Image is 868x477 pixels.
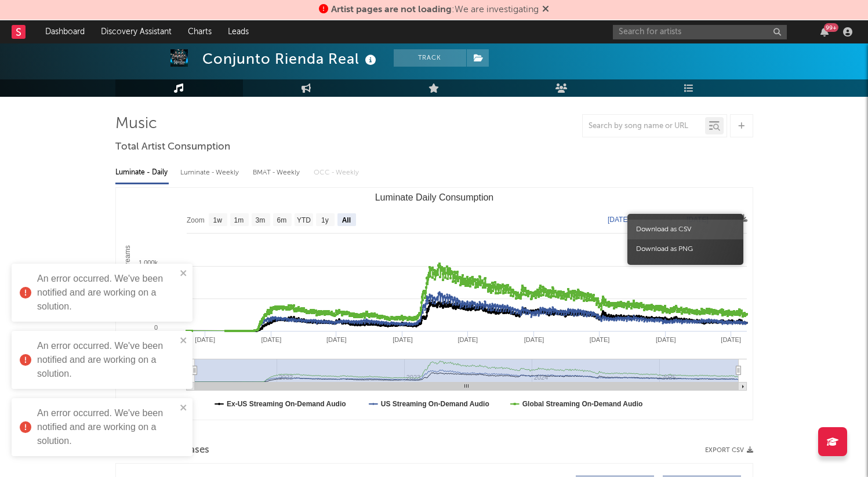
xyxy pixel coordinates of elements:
[394,49,466,67] button: Track
[187,216,205,224] text: Zoom
[331,5,452,14] span: Artist pages are not loading
[180,268,188,279] button: close
[583,122,705,131] input: Search by song name or URL
[227,400,346,408] text: Ex-US Streaming On-Demand Audio
[261,336,281,343] text: [DATE]
[457,336,478,343] text: [DATE]
[393,336,413,343] text: [DATE]
[331,5,539,14] span: : We are investigating
[820,27,829,37] button: 99+
[37,339,176,381] div: An error occurred. We've been notified and are working on a solution.
[342,216,350,224] text: All
[37,272,176,314] div: An error occurred. We've been notified and are working on a solution.
[589,336,609,343] text: [DATE]
[321,216,329,224] text: 1y
[608,216,630,224] text: [DATE]
[220,20,257,43] a: Leads
[180,163,241,183] div: Luminate - Weekly
[253,163,302,183] div: BMAT - Weekly
[115,163,169,183] div: Luminate - Daily
[721,336,741,343] text: [DATE]
[195,336,215,343] text: [DATE]
[627,239,743,259] span: Download as PNG
[705,447,753,454] button: Export CSV
[37,406,176,448] div: An error occurred. We've been notified and are working on a solution.
[116,188,753,420] svg: Luminate Daily Consumption
[326,336,346,343] text: [DATE]
[180,403,188,414] button: close
[296,216,310,224] text: YTD
[824,23,838,32] div: 99 +
[524,336,544,343] text: [DATE]
[380,400,489,408] text: US Streaming On-Demand Audio
[542,5,549,14] span: Dismiss
[255,216,265,224] text: 3m
[180,336,188,347] button: close
[93,20,180,43] a: Discovery Assistant
[277,216,286,224] text: 6m
[115,140,230,154] span: Total Artist Consumption
[234,216,244,224] text: 1m
[37,20,93,43] a: Dashboard
[202,49,379,68] div: Conjunto Rienda Real
[613,25,787,39] input: Search for artists
[213,216,222,224] text: 1w
[180,20,220,43] a: Charts
[627,220,743,239] span: Download as CSV
[375,192,493,202] text: Luminate Daily Consumption
[522,400,642,408] text: Global Streaming On-Demand Audio
[655,336,675,343] text: [DATE]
